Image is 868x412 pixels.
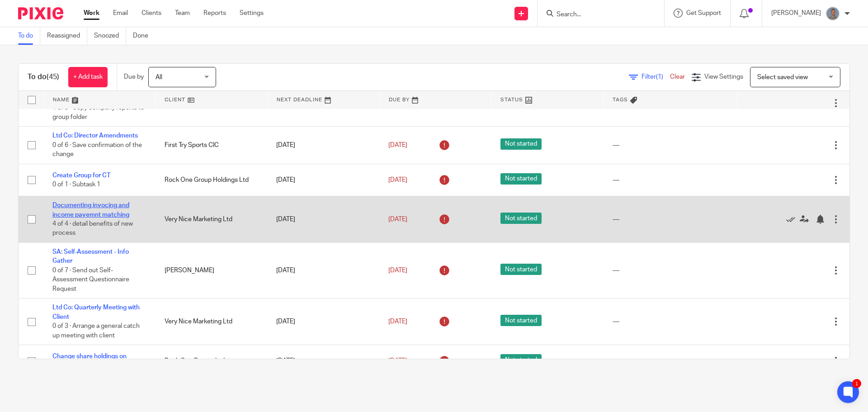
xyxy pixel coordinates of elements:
[852,379,861,388] div: 1
[52,142,142,158] span: 0 of 6 · Save confirmation of the change
[500,213,542,224] span: Not started
[388,216,407,223] span: [DATE]
[124,72,144,81] p: Due by
[267,127,379,164] td: [DATE]
[500,264,542,275] span: Not started
[613,215,729,224] div: ---
[203,9,226,18] a: Reports
[156,127,268,164] td: First Try Sports CIC
[47,27,87,45] a: Reassigned
[613,356,729,365] div: ---
[94,27,126,45] a: Snoozed
[52,202,129,218] a: Documenting invocing and income payemnt matching
[52,181,100,188] span: 0 of 1 · Subtask 1
[388,177,407,183] span: [DATE]
[28,72,59,82] h1: To do
[52,353,127,369] a: Change share holdings on Martyns Companies
[388,358,407,364] span: [DATE]
[388,267,407,274] span: [DATE]
[500,138,542,150] span: Not started
[556,11,637,19] input: Search
[613,141,729,150] div: ---
[156,243,268,298] td: [PERSON_NAME]
[156,298,268,345] td: Very Nice Marketing Ltd
[142,9,161,18] a: Clients
[52,221,133,237] span: 4 of 4 · detail benefits of new process
[267,345,379,377] td: [DATE]
[18,7,63,19] img: Pixie
[613,266,729,275] div: ---
[670,74,685,80] a: Clear
[613,317,729,326] div: ---
[52,133,138,139] a: Ltd Co: Director Amendments
[267,243,379,298] td: [DATE]
[613,175,729,185] div: ---
[84,9,99,18] a: Work
[704,74,743,80] span: View Settings
[175,9,190,18] a: Team
[500,173,542,185] span: Not started
[757,74,808,81] span: Select saved view
[113,9,128,18] a: Email
[52,172,110,179] a: Create Group for CT
[388,142,407,148] span: [DATE]
[267,298,379,345] td: [DATE]
[52,249,129,264] a: SA: Self-Assessment - Info Gather
[500,315,542,326] span: Not started
[656,74,663,80] span: (1)
[133,27,155,45] a: Done
[826,6,840,21] img: James%20Headshot.png
[156,74,162,81] span: All
[68,67,108,87] a: + Add task
[240,9,264,18] a: Settings
[686,10,721,16] span: Get Support
[500,354,542,365] span: Not started
[267,196,379,243] td: [DATE]
[52,323,140,339] span: 0 of 3 · Arrange a general catch up meeting with client
[47,73,59,81] span: (45)
[156,196,268,243] td: Very Nice Marketing Ltd
[642,74,670,80] span: Filter
[18,27,40,45] a: To do
[613,97,628,102] span: Tags
[388,318,407,325] span: [DATE]
[52,267,129,292] span: 0 of 7 · Send out Self-Assessment Questionnaire Request
[156,345,268,377] td: Rock One Rooms Ltd
[786,215,800,224] a: Mark as done
[156,164,268,196] td: Rock One Group Holdings Ltd
[267,164,379,196] td: [DATE]
[52,304,140,320] a: Ltd Co: Quarterly Meeting with Client
[771,9,821,18] p: [PERSON_NAME]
